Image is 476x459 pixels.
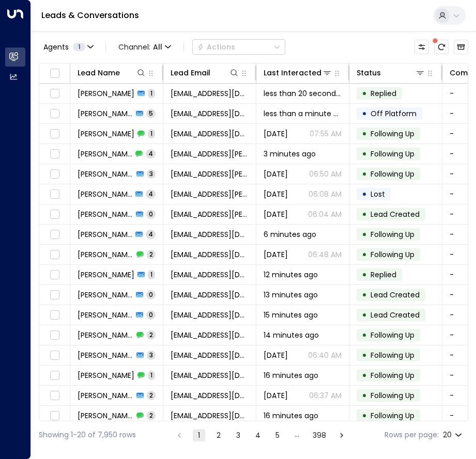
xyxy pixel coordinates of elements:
[147,411,156,420] span: 2
[48,128,61,140] span: Toggle select row
[309,390,342,401] p: 06:37 AM
[362,246,367,263] div: •
[78,129,134,139] span: Georgios Orfanos
[371,270,396,280] span: Replied
[264,88,342,99] span: less than 20 seconds ago
[264,209,288,219] span: Jul 26, 2025
[454,40,468,54] button: Archived Leads
[362,387,367,404] div: •
[309,189,342,199] p: 06:08 AM
[147,330,156,339] span: 2
[147,391,156,400] span: 2
[264,350,288,360] span: Aug 13, 2025
[146,230,156,239] span: 4
[48,168,61,181] span: Toggle select row
[264,108,342,119] span: less than a minute ago
[308,350,342,360] p: 06:40 AM
[362,85,367,102] div: •
[48,369,61,382] span: Toggle select row
[192,39,285,55] div: Button group with a nested menu
[48,107,61,120] span: Toggle select row
[148,371,155,379] span: 1
[147,169,156,178] span: 3
[264,390,288,401] span: Yesterday
[212,429,225,441] button: Go to page 2
[171,209,249,219] span: dom.salmons@hotmail.com
[171,149,249,159] span: dom.salmons@hotmail.com
[171,88,249,99] span: historyobsessedturtle@gmail.com
[264,189,288,199] span: Aug 04, 2025
[171,169,249,179] span: dom.salmons@hotmail.com
[146,149,156,158] span: 4
[310,129,342,139] p: 07:55 AM
[362,306,367,324] div: •
[48,148,61,161] span: Toggle select row
[146,210,156,218] span: 0
[371,410,414,421] span: Following Up
[48,349,61,362] span: Toggle select row
[264,129,288,139] span: Yesterday
[48,67,61,80] span: Toggle select all
[371,310,420,320] span: Lead Created
[171,370,249,381] span: patsyannmccoy@gmail.com
[264,310,318,320] span: 15 minutes ago
[78,169,133,179] span: Dom Salmons
[264,370,318,381] span: 16 minutes ago
[362,165,367,183] div: •
[264,229,316,240] span: 6 minutes ago
[357,67,381,79] div: Status
[48,268,61,281] span: Toggle select row
[414,40,429,54] button: Customize
[371,169,414,179] span: Following Up
[78,310,133,320] span: Darren Ball
[443,428,464,442] div: 20
[171,310,249,320] span: dazzaball82@gmail.com
[362,226,367,243] div: •
[362,346,367,364] div: •
[264,330,319,340] span: 14 minutes ago
[362,266,367,283] div: •
[385,430,439,440] label: Rows per page:
[197,42,235,52] div: Actions
[362,407,367,424] div: •
[148,270,155,279] span: 1
[48,289,61,302] span: Toggle select row
[371,350,414,360] span: Following Up
[78,370,134,381] span: Patsyann McCoy
[78,67,120,79] div: Lead Name
[153,43,162,51] span: All
[48,208,61,221] span: Toggle select row
[78,67,146,79] div: Lead Name
[335,429,348,441] button: Go to next page
[48,389,61,402] span: Toggle select row
[264,67,332,79] div: Last Interacted
[43,43,69,51] span: Agents
[371,149,414,159] span: Following Up
[39,430,136,440] div: Showing 1-20 of 7,950 rows
[78,410,133,421] span: Megan Jolleys
[371,108,417,119] span: Off Platform
[48,188,61,201] span: Toggle select row
[171,350,249,360] span: androsss81@gmail.com
[147,250,156,259] span: 2
[264,249,288,260] span: Aug 12, 2025
[308,209,342,219] p: 06:04 AM
[114,40,175,54] button: Channel:All
[171,249,249,260] span: saheedkashmiri4@gmail.com
[371,229,414,240] span: Following Up
[311,429,328,441] button: Go to page 398
[264,67,321,79] div: Last Interacted
[171,67,239,79] div: Lead Email
[252,429,264,441] button: Go to page 4
[146,310,156,319] span: 0
[48,228,61,241] span: Toggle select row
[371,390,414,401] span: Following Up
[271,429,284,441] button: Go to page 5
[308,249,342,260] p: 06:48 AM
[173,429,348,441] nav: pagination navigation
[114,40,175,54] span: Channel:
[48,248,61,261] span: Toggle select row
[78,390,133,401] span: Patsyann McCoy
[192,39,285,55] button: Actions
[371,129,414,139] span: Following Up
